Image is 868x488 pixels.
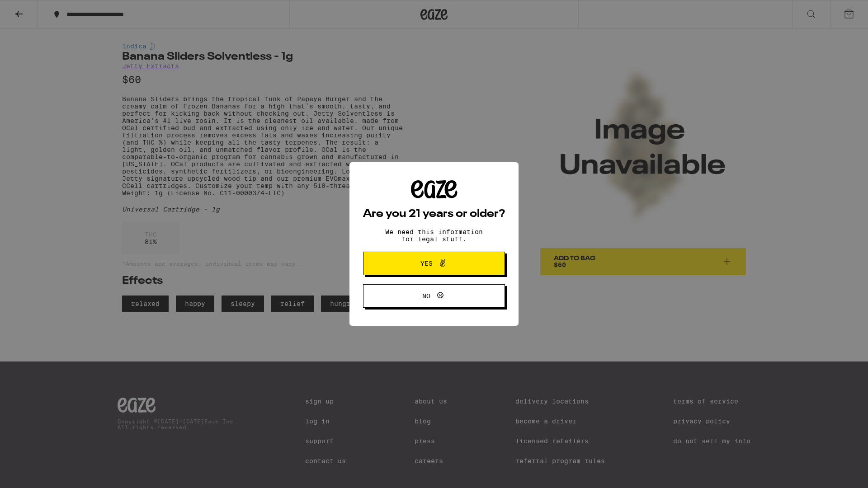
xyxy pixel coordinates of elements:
[420,260,433,267] span: Yes
[363,284,505,308] button: No
[363,209,505,220] h2: Are you 21 years or older?
[811,461,859,483] iframe: Opens a widget where you can find more information
[377,228,491,243] p: We need this information for legal stuff.
[363,252,505,275] button: Yes
[422,293,430,299] span: No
